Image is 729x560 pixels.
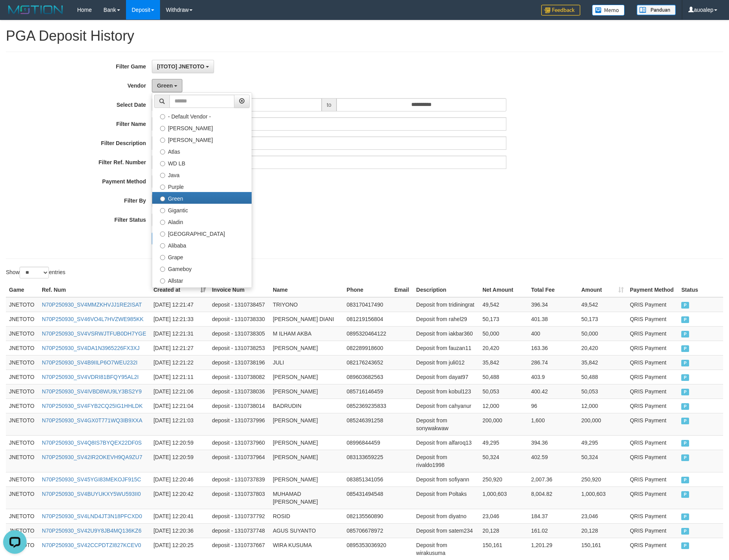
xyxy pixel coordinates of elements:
[160,232,165,237] input: [GEOGRAPHIC_DATA]
[160,173,165,178] input: Java
[270,384,344,398] td: [PERSON_NAME]
[152,157,252,169] label: WD LB
[413,384,479,398] td: Deposit from kobul123
[479,384,528,398] td: 50,053
[578,355,626,370] td: 35,842
[344,384,391,398] td: 085716146459
[152,227,252,239] label: [GEOGRAPHIC_DATA]
[413,538,479,560] td: Deposit from wirakusuma
[209,538,270,560] td: deposit - 1310737667
[157,63,204,70] span: [ITOTO] JNETOTO
[479,283,528,297] th: Net Amount
[627,312,679,326] td: QRIS Payment
[150,398,209,413] td: [DATE] 12:21:04
[479,398,528,413] td: 12,000
[152,60,214,73] button: [ITOTO] JNETOTO
[627,472,679,486] td: QRIS Payment
[528,312,578,326] td: 401.38
[322,98,337,111] span: to
[42,330,146,337] a: N70P250930_SV4VSRWJTFUB0DH7YGE
[3,3,27,27] button: Open LiveChat chat widget
[42,528,142,534] a: N70P250930_SV42U9Y8JB4MQ136KZ6
[6,312,39,326] td: JNETOTO
[413,486,479,509] td: Deposit from Poltaks
[627,538,679,560] td: QRIS Payment
[627,341,679,355] td: QRIS Payment
[413,523,479,538] td: Deposit from satem234
[6,28,723,44] h1: PGA Deposit History
[528,398,578,413] td: 96
[627,370,679,384] td: QRIS Payment
[578,398,626,413] td: 12,000
[152,145,252,157] label: Atlas
[681,440,689,447] span: PAID
[270,538,344,560] td: WIRA KUSUMA
[152,262,252,274] label: Gameboy
[681,331,689,337] span: PAID
[270,326,344,341] td: M ILHAM AKBA
[578,326,626,341] td: 50,000
[42,476,141,483] a: N70P250930_SV45YGI83MEKOJF915C
[6,341,39,355] td: JNETOTO
[479,355,528,370] td: 35,842
[160,220,165,225] input: Aladin
[152,274,252,286] label: Allstar
[42,440,142,446] a: N70P250930_SV4Q8IS7BYQEX22DF0S
[627,297,679,312] td: QRIS Payment
[344,326,391,341] td: 0895320464122
[160,243,165,248] input: Alibaba
[270,297,344,312] td: TRIYONO
[6,384,39,398] td: JNETOTO
[42,454,142,460] a: N70P250930_SV42IR2OKEVH9QA9ZU7
[413,509,479,523] td: Deposit from diyatno
[479,435,528,450] td: 49,295
[528,355,578,370] td: 286.74
[528,370,578,384] td: 403.9
[42,417,142,424] a: N70P250930_SV4GX0T771WQ3IB9XXA
[681,316,689,323] span: PAID
[344,435,391,450] td: 08996844459
[150,472,209,486] td: [DATE] 12:20:46
[627,486,679,509] td: QRIS Payment
[479,297,528,312] td: 49,542
[413,355,479,370] td: Deposit from juli012
[528,450,578,472] td: 402.59
[209,486,270,509] td: deposit - 1310737803
[270,472,344,486] td: [PERSON_NAME]
[578,341,626,355] td: 20,420
[152,239,252,251] label: Alibaba
[578,472,626,486] td: 250,920
[528,509,578,523] td: 184.37
[681,403,689,410] span: PAID
[578,523,626,538] td: 20,128
[42,359,137,366] a: N70P250930_SV4B9IILP6O7WEU232I
[6,486,39,509] td: JNETOTO
[42,513,142,519] a: N70P250930_SV4LND4JT3N18PFCXD0
[578,486,626,509] td: 1,000,603
[528,341,578,355] td: 163.36
[6,267,65,278] label: Show entries
[150,435,209,450] td: [DATE] 12:20:59
[479,370,528,384] td: 50,488
[413,472,479,486] td: Deposit from sofiyann
[413,312,479,326] td: Deposit from rahel29
[344,283,391,297] th: Phone
[528,384,578,398] td: 400.42
[578,312,626,326] td: 50,173
[150,297,209,312] td: [DATE] 12:21:47
[209,370,270,384] td: deposit - 1310738082
[150,312,209,326] td: [DATE] 12:21:33
[344,312,391,326] td: 081219156804
[160,138,165,143] input: [PERSON_NAME]
[627,326,679,341] td: QRIS Payment
[578,283,626,297] th: Amount: activate to sort column ascending
[6,472,39,486] td: JNETOTO
[209,398,270,413] td: deposit - 1310738014
[209,413,270,435] td: deposit - 1310737996
[270,312,344,326] td: [PERSON_NAME] DIANI
[528,472,578,486] td: 2,007.36
[150,538,209,560] td: [DATE] 12:20:25
[479,341,528,355] td: 20,420
[681,418,689,424] span: PAID
[627,283,679,297] th: Payment Method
